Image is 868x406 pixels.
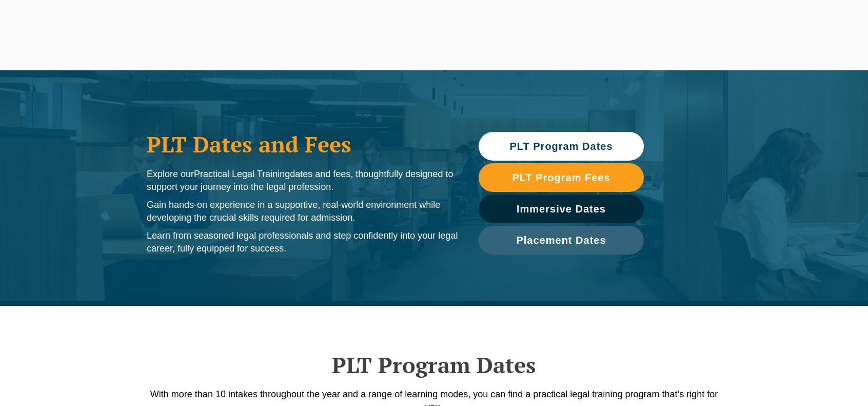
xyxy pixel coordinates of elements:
[147,199,458,224] p: Gain hands-on experience in a supportive, real-world environment while developing the crucial ski...
[479,132,644,161] a: PLT Program Dates
[147,229,458,255] p: Learn from seasoned legal professionals and step confidently into your legal career, fully equipp...
[147,168,458,194] p: Explore our dates and fees, thoughtfully designed to support your journey into the legal profession.
[512,172,610,183] span: PLT Program Fees
[194,169,290,179] span: Practical Legal Training
[479,195,644,223] a: Immersive Dates
[147,131,458,157] h1: PLT Dates and Fees
[142,352,726,378] h2: PLT Program Dates
[509,141,613,151] span: PLT Program Dates
[517,204,606,214] span: Immersive Dates
[479,163,644,192] a: PLT Program Fees
[479,226,644,255] a: Placement Dates
[516,235,606,245] span: Placement Dates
